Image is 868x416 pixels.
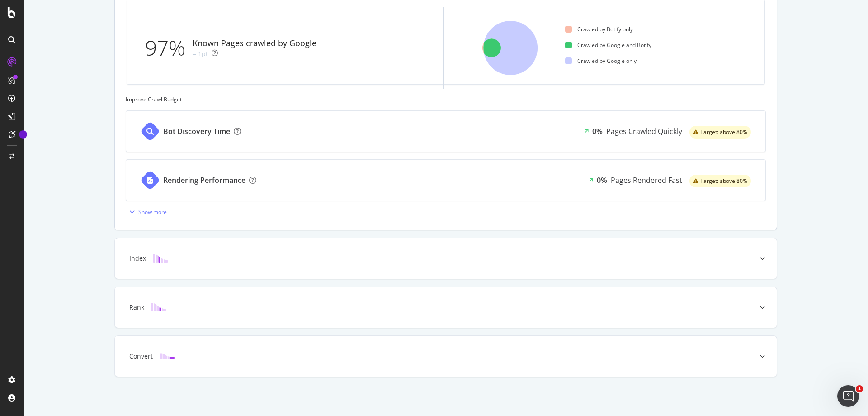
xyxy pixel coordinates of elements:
[151,303,166,311] img: block-icon
[689,126,751,139] div: warning label
[198,49,208,58] div: 1pt
[700,178,747,184] span: Target: above 80%
[592,126,603,137] div: 0%
[611,175,682,186] div: Pages Rendered Fast
[145,33,193,63] div: 97%
[163,126,230,137] div: Bot Discovery Time
[565,57,637,65] div: Crawled by Google only
[193,38,316,49] div: Known Pages crawled by Google
[193,53,196,55] img: Equal
[126,96,766,103] div: Improve Crawl Budget
[19,130,27,139] div: Tooltip anchor
[856,385,863,392] span: 1
[138,208,167,216] div: Show more
[126,159,766,201] a: Rendering Performance0%Pages Rendered Fastwarning label
[163,175,245,186] div: Rendering Performance
[126,205,167,219] button: Show more
[129,303,144,312] div: Rank
[565,25,633,33] div: Crawled by Botify only
[689,175,751,187] div: warning label
[129,352,153,361] div: Convert
[565,41,651,49] div: Crawled by Google and Botify
[606,126,682,137] div: Pages Crawled Quickly
[126,110,766,152] a: Bot Discovery Time0%Pages Crawled Quicklywarning label
[700,129,747,135] span: Target: above 80%
[597,175,607,186] div: 0%
[153,254,168,263] img: block-icon
[129,254,146,263] div: Index
[837,385,859,407] iframe: Intercom live chat
[160,352,175,360] img: block-icon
